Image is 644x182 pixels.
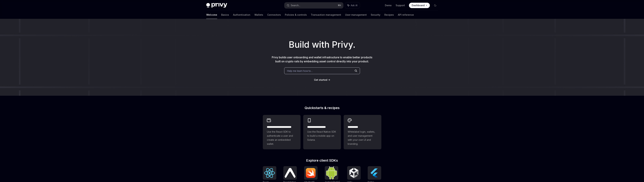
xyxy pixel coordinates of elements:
a: Demo [385,4,392,7]
span: Use the React Native SDK to build a mobile app on Solana. [307,130,337,142]
h2: Explore client SDKs [263,159,381,162]
img: React [264,168,275,178]
img: React Native [285,168,295,178]
span: Get started [314,78,327,81]
a: Transaction management [311,11,341,19]
button: Toggle dark mode [433,3,438,8]
a: User management [345,11,367,19]
img: dark logo [206,3,227,8]
a: Wallets [254,11,263,19]
span: ⌘ K [338,4,341,7]
a: Get started [314,78,327,82]
span: Help me learn how to… [287,69,313,73]
a: Connectors [267,11,281,19]
a: Basics [221,11,229,19]
a: **** *****Whitelabel login, wallets, and user management with your own UI and branding. [344,115,381,149]
a: Dashboard [409,3,430,8]
img: Flutter [369,168,380,178]
a: API reference [398,11,414,19]
a: Welcome [206,11,217,19]
a: Security [371,11,380,19]
span: Use the React SDK to authenticate a user and create an embedded wallet. [267,130,296,146]
a: Recipes [384,11,394,19]
a: Authentication [233,11,250,19]
img: iOS (Swift) [305,168,316,178]
button: Ask AI [345,2,360,8]
h2: Quickstarts & recipes [263,106,381,110]
button: Search...⌘K [284,2,343,8]
span: Whitelabel login, wallets, and user management with your own UI and branding. [348,130,377,146]
a: Policies & controls [285,11,307,19]
div: Search... [291,3,300,7]
span: Dashboard [412,4,425,7]
h1: Build with Privy. [5,38,639,51]
a: **** **** **** ***Use the React Native SDK to build a mobile app on Solana. [303,115,341,149]
img: Android (Kotlin) [326,166,337,179]
img: Unity [349,168,359,178]
a: Support [396,4,405,7]
span: Ask AI [351,4,357,7]
span: Privy builds user onboarding and wallet infrastructure to enable better products built on crypto ... [272,56,372,63]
